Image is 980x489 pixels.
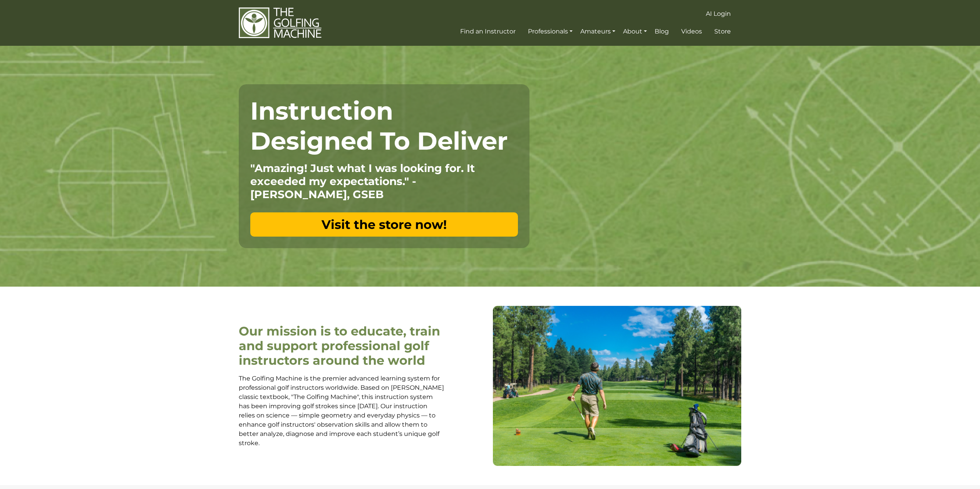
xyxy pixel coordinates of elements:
span: Find an Instructor [460,28,516,35]
a: Videos [679,25,704,38]
a: Visit the store now! [250,212,518,237]
a: Find an Instructor [458,25,518,38]
a: Amateurs [578,25,617,38]
p: The Golfing Machine is the premier advanced learning system for professional golf instructors wor... [239,374,445,448]
a: About [621,25,649,38]
a: Professionals [526,25,575,38]
a: AI Login [704,7,733,21]
h2: Our mission is to educate, train and support professional golf instructors around the world [239,324,445,368]
p: "Amazing! Just what I was looking for. It exceeded my expectations." - [PERSON_NAME], GSEB [250,162,518,201]
h1: Instruction Designed To Deliver [250,96,518,156]
a: Store [712,25,733,38]
a: Blog [653,25,671,38]
span: AI Login [706,10,731,17]
img: The Golfing Machine [239,7,322,39]
span: Blog [655,28,669,35]
span: Store [714,28,731,35]
span: Videos [681,28,702,35]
